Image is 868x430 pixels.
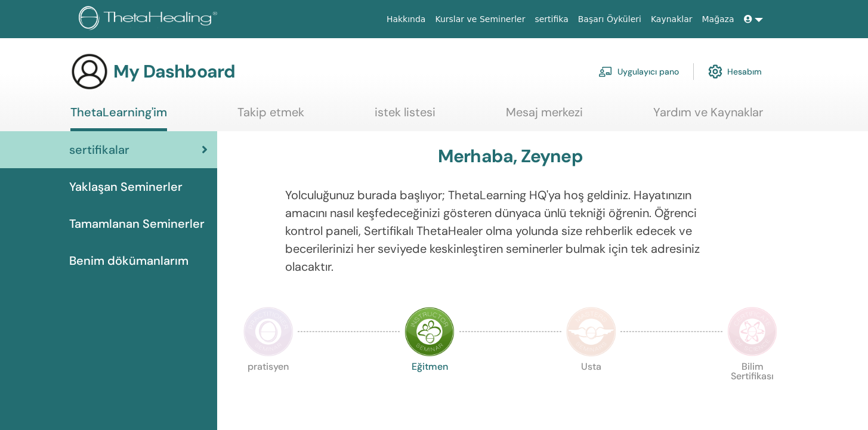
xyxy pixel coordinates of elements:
p: Usta [566,362,616,412]
a: Başarı Öyküleri [573,8,646,30]
a: Kurslar ve Seminerler [430,8,530,30]
a: Hesabım [708,58,762,85]
img: chalkboard-teacher.svg [598,66,613,77]
span: Yaklaşan Seminerler [69,178,183,196]
img: Instructor [404,307,455,357]
img: Practitioner [243,307,294,357]
p: Bilim Sertifikası [727,362,777,412]
a: Hakkında [382,8,431,30]
img: logo.png [79,6,221,33]
p: pratisyen [243,362,294,412]
h3: Merhaba, Zeynep [438,146,583,167]
a: Mağaza [697,8,739,30]
h3: My Dashboard [113,61,235,82]
span: sertifikalar [69,141,129,159]
img: cog.svg [708,61,722,82]
img: generic-user-icon.jpg [70,52,109,91]
span: Benim dökümanlarım [69,252,189,270]
a: Uygulayıcı pano [598,58,679,85]
img: Certificate of Science [727,307,777,357]
p: Eğitmen [404,362,455,412]
a: Kaynaklar [646,8,697,30]
span: Tamamlanan Seminerler [69,215,205,233]
a: Yardım ve Kaynaklar [653,105,763,128]
p: Yolculuğunuz burada başlıyor; ThetaLearning HQ'ya hoş geldiniz. Hayatınızın amacını nasıl keşfede... [285,186,735,276]
img: Master [566,307,616,357]
a: istek listesi [375,105,435,128]
a: Takip etmek [237,105,304,128]
a: ThetaLearning'im [70,105,167,131]
a: sertifika [530,8,573,30]
a: Mesaj merkezi [506,105,583,128]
